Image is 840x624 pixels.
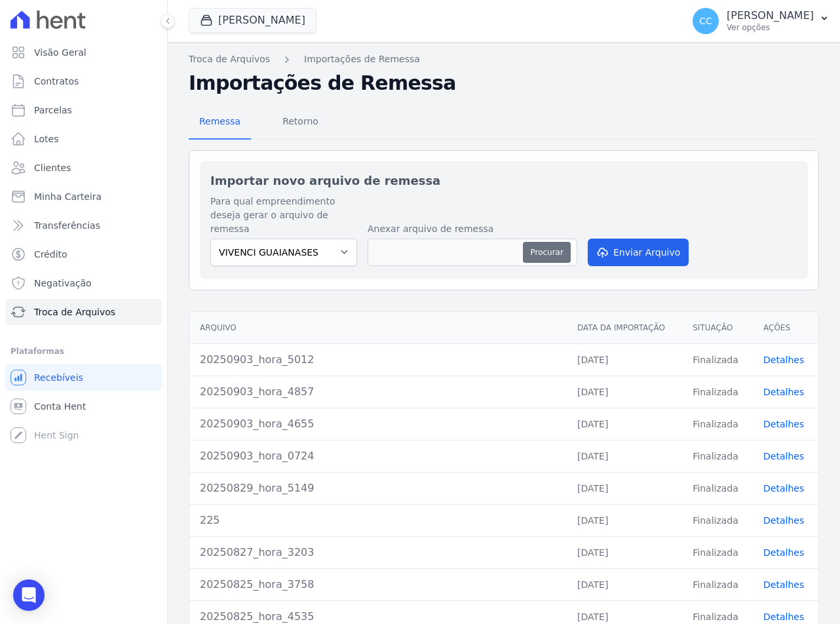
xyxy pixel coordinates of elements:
[727,22,814,33] p: Ver opções
[5,126,162,152] a: Lotes
[567,312,682,344] th: Data da Importação
[34,46,86,59] span: Visão Geral
[34,371,83,384] span: Recebíveis
[588,239,689,266] button: Enviar Arquivo
[682,343,753,376] td: Finalizada
[210,172,797,189] h2: Importar novo arquivo de remessa
[763,451,804,461] a: Detalhes
[200,577,556,593] div: 20250825_hora_3758
[5,241,162,267] a: Crédito
[5,39,162,66] a: Visão Geral
[200,448,556,464] div: 20250903_hora_0724
[753,312,818,344] th: Ações
[189,8,316,33] button: [PERSON_NAME]
[763,612,804,622] a: Detalhes
[5,299,162,325] a: Troca de Arquivos
[567,568,682,600] td: [DATE]
[682,408,753,440] td: Finalizada
[368,222,577,236] label: Anexar arquivo de remessa
[763,547,804,558] a: Detalhes
[34,219,100,232] span: Transferências
[200,416,556,432] div: 20250903_hora_4655
[763,579,804,590] a: Detalhes
[727,9,814,22] p: [PERSON_NAME]
[5,68,162,94] a: Contratos
[189,106,329,140] nav: Tab selector
[567,536,682,568] td: [DATE]
[200,352,556,368] div: 20250903_hora_5012
[5,364,162,391] a: Recebíveis
[682,568,753,600] td: Finalizada
[567,440,682,472] td: [DATE]
[763,483,804,494] a: Detalhes
[763,419,804,429] a: Detalhes
[567,343,682,376] td: [DATE]
[34,305,115,319] span: Troca de Arquivos
[523,242,570,263] button: Procurar
[10,343,157,359] div: Plataformas
[34,248,67,261] span: Crédito
[567,504,682,536] td: [DATE]
[304,52,420,66] a: Importações de Remessa
[763,515,804,526] a: Detalhes
[200,513,556,528] div: 225
[189,52,270,66] a: Troca de Arquivos
[189,71,819,95] h2: Importações de Remessa
[682,376,753,408] td: Finalizada
[5,212,162,239] a: Transferências
[34,161,71,174] span: Clientes
[34,75,79,88] span: Contratos
[682,440,753,472] td: Finalizada
[13,579,45,611] div: Open Intercom Messenger
[189,312,567,344] th: Arquivo
[682,536,753,568] td: Finalizada
[34,277,92,290] span: Negativação
[682,504,753,536] td: Finalizada
[763,355,804,365] a: Detalhes
[682,3,840,39] button: CC [PERSON_NAME] Ver opções
[272,106,329,140] a: Retorno
[34,104,72,117] span: Parcelas
[275,108,326,134] span: Retorno
[699,16,712,26] span: CC
[34,132,59,146] span: Lotes
[200,384,556,400] div: 20250903_hora_4857
[189,52,819,66] nav: Breadcrumb
[5,270,162,296] a: Negativação
[200,545,556,560] div: 20250827_hora_3203
[191,108,248,134] span: Remessa
[34,400,86,413] span: Conta Hent
[5,184,162,210] a: Minha Carteira
[763,387,804,397] a: Detalhes
[5,393,162,419] a: Conta Hent
[34,190,102,203] span: Minha Carteira
[567,408,682,440] td: [DATE]
[200,480,556,496] div: 20250829_hora_5149
[682,472,753,504] td: Finalizada
[682,312,753,344] th: Situação
[189,106,251,140] a: Remessa
[5,97,162,123] a: Parcelas
[5,155,162,181] a: Clientes
[567,472,682,504] td: [DATE]
[210,195,357,236] label: Para qual empreendimento deseja gerar o arquivo de remessa
[567,376,682,408] td: [DATE]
